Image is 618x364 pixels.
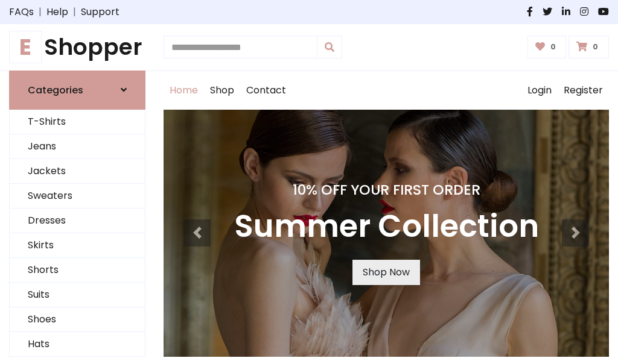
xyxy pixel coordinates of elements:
[234,208,539,245] h3: Summer Collection
[46,5,68,19] a: Help
[10,209,145,233] a: Dresses
[68,5,81,19] span: |
[547,42,559,52] span: 0
[558,71,609,110] a: Register
[9,34,145,61] a: EShopper
[81,5,119,19] a: Support
[10,332,145,357] a: Hats
[590,42,601,52] span: 0
[9,5,34,19] a: FAQs
[352,260,420,285] a: Shop Now
[527,36,567,58] a: 0
[234,181,539,198] h4: 10% Off Your First Order
[204,71,240,110] a: Shop
[9,31,42,63] span: E
[164,71,204,110] a: Home
[9,71,145,110] a: Categories
[28,84,83,96] h6: Categories
[521,71,558,110] a: Login
[10,307,145,332] a: Shoes
[10,159,145,184] a: Jackets
[10,184,145,209] a: Sweaters
[10,110,145,134] a: T-Shirts
[10,233,145,258] a: Skirts
[240,71,292,110] a: Contact
[10,134,145,159] a: Jeans
[10,283,145,307] a: Suits
[34,5,46,19] span: |
[10,258,145,283] a: Shorts
[569,36,609,58] a: 0
[9,34,145,61] h1: Shopper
